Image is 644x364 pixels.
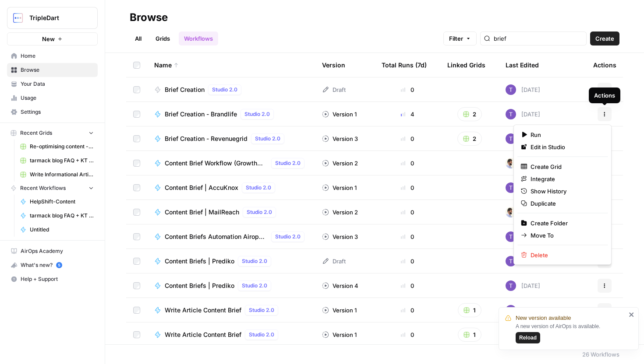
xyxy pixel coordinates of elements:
[322,281,358,290] div: Version 4
[322,85,346,94] div: Draft
[506,158,540,168] div: [DATE]
[457,132,482,146] button: 2
[506,84,516,95] img: ogabi26qpshj0n8lpzr7tvse760o
[275,233,301,241] span: Studio 2.0
[154,133,308,144] a: Brief Creation - RevenuegridStudio 2.0
[21,275,94,283] span: Help + Support
[242,257,267,265] span: Studio 2.0
[242,282,267,290] span: Studio 2.0
[506,133,516,144] img: ogabi26qpshj0n8lpzr7tvse760o
[30,143,94,150] span: Re-optimising content - revenuegrid Grid
[382,110,433,119] div: 4
[322,257,346,266] div: Draft
[506,109,540,119] div: [DATE]
[21,52,94,60] span: Home
[275,159,301,167] span: Studio 2.0
[516,332,540,343] button: Reload
[154,305,308,315] a: Write Article Content BriefStudio 2.0
[21,80,94,88] span: Your Data
[322,330,357,339] div: Version 1
[21,108,94,116] span: Settings
[382,306,433,315] div: 0
[165,281,234,290] span: Content Briefs | Prediko
[449,34,463,43] span: Filter
[322,53,345,77] div: Version
[531,187,601,196] span: Show History
[7,258,98,272] button: What's new? 5
[382,208,433,217] div: 0
[154,207,308,217] a: Content Brief | MailReachStudio 2.0
[21,94,94,102] span: Usage
[382,53,427,77] div: Total Runs (7d)
[7,244,98,258] a: AirOps Academy
[150,31,175,45] a: Grids
[382,232,433,241] div: 0
[7,63,98,77] a: Browse
[531,251,601,259] span: Delete
[154,231,308,242] a: Content Briefs Automation Airops WayStudio 2.0
[7,126,98,140] button: Recent Grids
[154,182,308,193] a: Content Brief | AccuKnoxStudio 2.0
[30,212,94,220] span: tarmack blog FAQ + KT workflow
[506,256,540,266] div: [DATE]
[506,256,516,266] img: ogabi26qpshj0n8lpzr7tvse760o
[30,226,94,234] span: Untitled
[16,154,98,168] a: tarmack blog FAQ + KT workflow Grid (6)
[506,280,516,291] img: ogabi26qpshj0n8lpzr7tvse760o
[30,171,94,178] span: Write Informational Article - AccuKnox
[30,198,94,206] span: HelpShift-Content
[7,259,97,272] div: What's new?
[249,306,274,314] span: Studio 2.0
[458,303,481,317] button: 1
[154,256,308,266] a: Content Briefs | PredikoStudio 2.0
[165,110,237,119] span: Brief Creation - Brandlife
[382,330,433,339] div: 0
[165,85,205,94] span: Brief Creation
[7,105,98,119] a: Settings
[154,53,308,77] div: Name
[16,223,98,237] a: Untitled
[16,168,98,182] a: Write Informational Article - AccuKnox
[531,130,601,139] span: Run
[531,219,601,227] span: Create Folder
[154,158,308,168] a: Content Brief Workflow (Growth Slate)Studio 2.0
[531,199,601,208] span: Duplicate
[506,305,516,315] img: ogabi26qpshj0n8lpzr7tvse760o
[506,133,540,144] div: [DATE]
[30,157,94,164] span: tarmack blog FAQ + KT workflow Grid (6)
[165,232,268,241] span: Content Briefs Automation Airops Way
[519,334,537,342] span: Reload
[322,208,358,217] div: Version 2
[593,53,616,77] div: Actions
[255,135,280,143] span: Studio 2.0
[165,208,239,217] span: Content Brief | MailReach
[382,85,433,94] div: 0
[7,7,98,29] button: Workspace: TripleDart
[322,183,357,192] div: Version 1
[382,134,433,143] div: 0
[457,107,482,121] button: 2
[506,280,540,291] div: [DATE]
[506,182,516,193] img: ogabi26qpshj0n8lpzr7tvse760o
[165,134,248,143] span: Brief Creation - Revenuegrid
[130,31,147,45] a: All
[244,110,270,118] span: Studio 2.0
[20,184,66,192] span: Recent Workflows
[447,53,485,77] div: Linked Grids
[382,281,433,290] div: 0
[154,280,308,291] a: Content Briefs | PredikoStudio 2.0
[7,182,98,195] button: Recent Workflows
[531,162,601,171] span: Create Grid
[7,272,98,286] button: Help + Support
[506,207,540,217] div: [DATE]
[154,84,308,95] a: Brief CreationStudio 2.0
[494,34,583,43] input: Search
[58,263,60,267] text: 5
[595,34,614,43] span: Create
[7,49,98,63] a: Home
[516,322,626,343] div: A new version of AirOps is available.
[531,175,601,183] span: Integrate
[322,134,358,143] div: Version 3
[165,183,238,192] span: Content Brief | AccuKnox
[322,232,358,241] div: Version 3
